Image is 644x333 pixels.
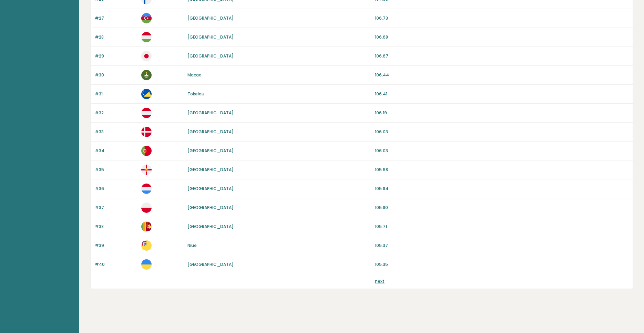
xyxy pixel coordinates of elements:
[141,202,152,213] img: pl.svg
[95,129,137,135] p: #33
[141,184,152,194] img: lu.svg
[95,261,137,268] p: #40
[141,127,152,137] img: dk.svg
[375,110,628,116] p: 106.19
[141,146,152,156] img: pt.svg
[187,167,234,173] a: [GEOGRAPHIC_DATA]
[375,242,628,249] p: 105.37
[187,186,234,191] a: [GEOGRAPHIC_DATA]
[95,148,137,154] p: #34
[95,15,137,21] p: #27
[375,186,628,192] p: 105.84
[375,278,385,284] a: next
[375,167,628,173] p: 105.98
[141,51,152,61] img: jp.svg
[187,72,202,78] a: Macao
[375,223,628,230] p: 105.71
[187,53,234,59] a: [GEOGRAPHIC_DATA]
[375,91,628,97] p: 106.41
[187,223,234,229] a: [GEOGRAPHIC_DATA]
[141,240,152,251] img: nu.svg
[141,165,152,175] img: gg.svg
[375,261,628,268] p: 105.35
[95,53,137,59] p: #29
[375,148,628,154] p: 106.03
[187,34,234,40] a: [GEOGRAPHIC_DATA]
[375,15,628,21] p: 106.73
[95,205,137,211] p: #37
[187,91,204,97] a: Tokelau
[187,205,234,210] a: [GEOGRAPHIC_DATA]
[141,108,152,118] img: at.svg
[141,259,152,270] img: ua.svg
[141,32,152,42] img: hu.svg
[187,148,234,154] a: [GEOGRAPHIC_DATA]
[187,242,197,248] a: Niue
[95,91,137,97] p: #31
[187,110,234,116] a: [GEOGRAPHIC_DATA]
[95,110,137,116] p: #32
[95,72,137,78] p: #30
[141,13,152,23] img: az.svg
[375,72,628,78] p: 106.44
[187,15,234,21] a: [GEOGRAPHIC_DATA]
[95,186,137,192] p: #36
[141,70,152,80] img: mo.svg
[95,167,137,173] p: #35
[95,34,137,40] p: #28
[141,89,152,99] img: tk.svg
[375,53,628,59] p: 106.67
[95,242,137,249] p: #39
[187,261,234,267] a: [GEOGRAPHIC_DATA]
[375,205,628,211] p: 105.80
[187,129,234,135] a: [GEOGRAPHIC_DATA]
[95,223,137,230] p: #38
[375,34,628,40] p: 106.68
[375,129,628,135] p: 106.03
[141,221,152,232] img: lk.svg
